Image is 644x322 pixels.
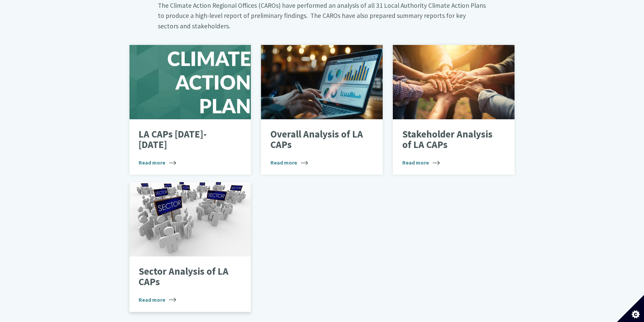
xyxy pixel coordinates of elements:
span: Read more [139,158,176,167]
span: Read more [270,158,308,167]
button: Set cookie preferences [617,295,644,322]
a: Overall Analysis of LA CAPs Read more [261,45,383,175]
p: LA CAPs [DATE]-[DATE] [139,129,232,150]
span: Read more [402,158,440,167]
big: The Climate Action Regional Offices (CAROs) have performed an analysis of all 31 Local Authority ... [158,1,486,30]
a: Sector Analysis of LA CAPs Read more [129,182,251,312]
p: Overall Analysis of LA CAPs [270,129,363,150]
a: LA CAPs [DATE]-[DATE] Read more [129,45,251,175]
p: Stakeholder Analysis of LA CAPs [402,129,495,150]
a: Stakeholder Analysis of LA CAPs Read more [393,45,515,175]
span: Read more [139,296,176,304]
p: Sector Analysis of LA CAPs [139,266,232,288]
